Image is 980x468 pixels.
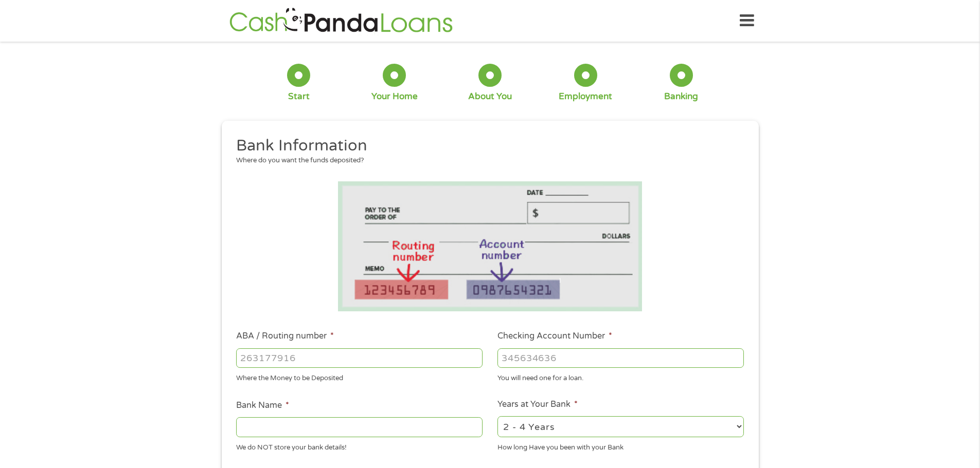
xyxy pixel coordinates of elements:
input: 263177916 [236,348,483,368]
div: Where do you want the funds deposited? [236,156,736,166]
img: Routing number location [338,181,643,311]
div: How long Have you been with your Bank [497,439,744,453]
div: Banking [664,91,698,102]
img: GetLoanNow Logo [226,6,456,35]
div: Start [288,91,310,102]
input: 345634636 [497,348,744,368]
div: Where the Money to be Deposited [236,370,483,384]
label: Bank Name [236,400,289,411]
div: Employment [559,91,612,102]
label: ABA / Routing number [236,331,334,342]
h2: Bank Information [236,136,736,156]
div: Your Home [371,91,418,102]
div: About You [468,91,512,102]
div: You will need one for a loan. [497,370,744,384]
label: Years at Your Bank [497,399,578,410]
label: Checking Account Number [497,331,612,342]
div: We do NOT store your bank details! [236,439,483,453]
